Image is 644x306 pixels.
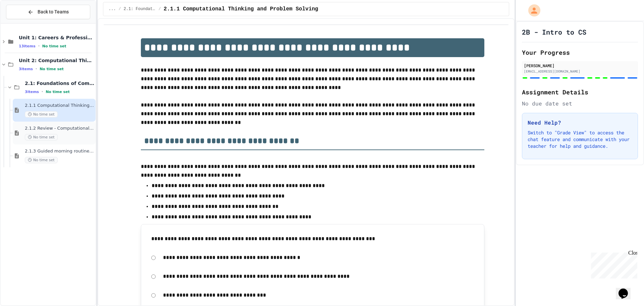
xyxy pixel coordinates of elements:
[25,103,94,108] span: 2.1.1 Computational Thinking and Problem Solving
[522,99,638,107] div: No due date set
[528,119,632,127] h3: Need Help?
[38,43,40,49] span: •
[524,69,636,74] div: [EMAIL_ADDRESS][DOMAIN_NAME]
[40,67,64,71] span: No time set
[588,250,637,278] iframe: chat widget
[38,8,69,15] span: Back to Teams
[124,6,156,12] span: 2.1: Foundations of Computational Thinking
[522,27,586,37] h1: 2B - Intro to CS
[25,126,94,131] span: 2.1.2 Review - Computational Thinking and Problem Solving
[19,35,94,41] span: Unit 1: Careers & Professionalism
[521,3,542,18] div: My Account
[25,157,58,163] span: No time set
[118,6,121,12] span: /
[3,3,46,43] div: Chat with us now!Close
[109,6,116,12] span: ...
[25,148,94,154] span: 2.1.3 Guided morning routine flowchart
[522,87,638,97] h2: Assignment Details
[164,5,318,13] span: 2.1.1 Computational Thinking and Problem Solving
[6,5,90,19] button: Back to Teams
[616,279,637,299] iframe: chat widget
[25,111,58,118] span: No time set
[46,90,70,94] span: No time set
[159,6,161,12] span: /
[524,62,636,69] div: [PERSON_NAME]
[25,134,58,140] span: No time set
[19,44,36,48] span: 13 items
[528,129,632,149] p: Switch to "Grade View" to access the chat feature and communicate with your teacher for help and ...
[25,90,39,94] span: 3 items
[522,48,638,57] h2: Your Progress
[19,67,33,71] span: 3 items
[25,80,94,86] span: 2.1: Foundations of Computational Thinking
[36,66,37,72] span: •
[42,44,66,48] span: No time set
[42,89,43,94] span: •
[19,57,94,63] span: Unit 2: Computational Thinking & Problem-Solving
